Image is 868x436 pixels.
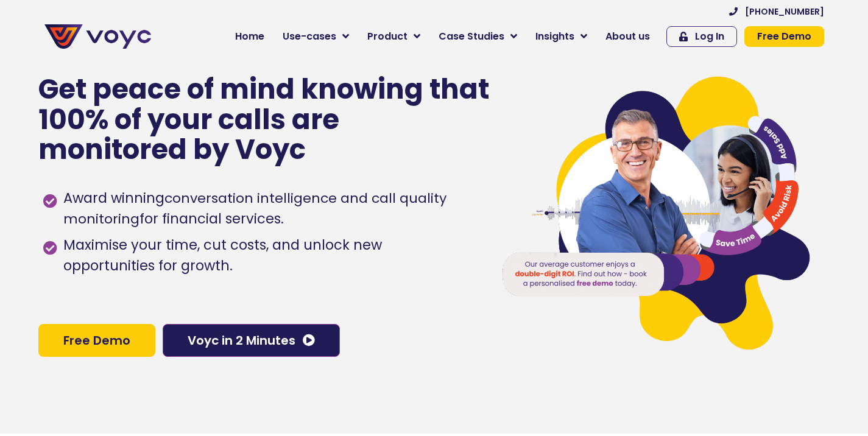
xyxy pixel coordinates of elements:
a: Case Studies [429,24,526,49]
span: Product [367,29,408,44]
a: Free Demo [38,324,155,357]
span: Log In [695,32,724,41]
span: Voyc in 2 Minutes [188,334,295,346]
span: Free Demo [757,32,811,41]
a: Log In [666,26,737,47]
a: About us [596,24,659,49]
span: Award winning for financial services. [60,188,476,230]
span: Free Demo [63,334,130,346]
span: About us [605,29,650,44]
a: Product [358,24,429,49]
a: Home [226,24,273,49]
span: Insights [535,29,574,44]
a: [PHONE_NUMBER] [729,7,824,16]
span: [PHONE_NUMBER] [745,7,824,16]
a: Use-cases [273,24,358,49]
span: Home [235,29,264,44]
a: Insights [526,24,596,49]
span: Maximise your time, cut costs, and unlock new opportunities for growth. [60,235,476,276]
span: Case Studies [439,29,504,44]
h1: conversation intelligence and call quality monitoring [63,189,446,228]
a: Free Demo [744,26,824,47]
a: Voyc in 2 Minutes [163,324,340,357]
img: voyc-full-logo [44,24,151,49]
p: Get peace of mind knowing that 100% of your calls are monitored by Voyc [38,74,491,165]
span: Use-cases [283,29,336,44]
